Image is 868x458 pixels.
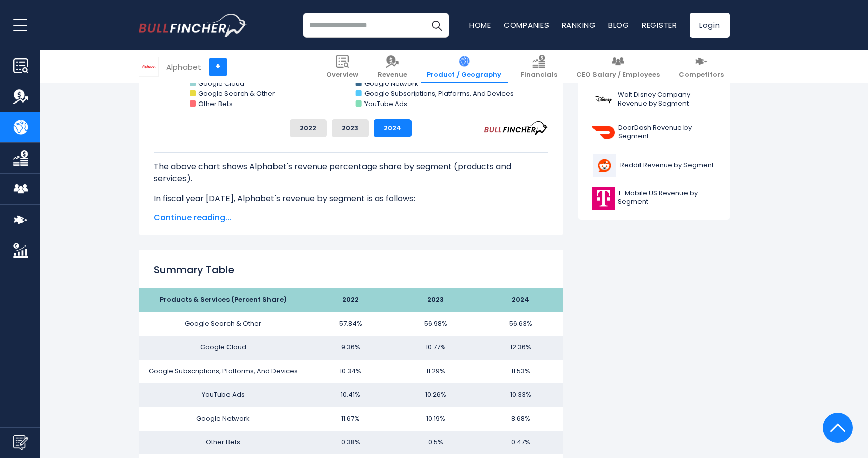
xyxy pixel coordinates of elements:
td: Google Network [139,407,308,431]
td: Google Cloud [139,336,308,360]
a: Home [469,20,491,30]
td: 10.34% [308,360,393,383]
img: DIS logo [592,88,615,111]
a: + [209,58,227,76]
span: Competitors [679,71,724,79]
img: TMUS logo [592,187,615,210]
text: Other Bets [198,99,233,109]
td: 56.63% [478,312,563,336]
a: Reddit Revenue by Segment [586,151,722,179]
td: 57.84% [308,312,393,336]
td: 0.38% [308,431,393,454]
text: Google Cloud [198,79,244,88]
span: Revenue [378,71,407,79]
a: Walt Disney Company Revenue by Segment [586,86,722,114]
td: 11.29% [393,360,478,383]
a: Competitors [673,50,730,83]
span: CEO Salary / Employees [576,71,660,79]
div: Alphabet [166,61,201,73]
button: 2024 [374,119,412,137]
a: Login [690,13,730,38]
img: bullfincher logo [139,14,247,37]
td: 10.41% [308,383,393,407]
span: Continue reading... [154,212,548,224]
button: Search [424,13,449,38]
td: 11.53% [478,360,563,383]
th: 2023 [393,288,478,312]
td: 0.5% [393,431,478,454]
a: T-Mobile US Revenue by Segment [586,184,722,212]
th: 2024 [478,288,563,312]
a: Overview [320,50,364,83]
td: 11.67% [308,407,393,431]
span: DoorDash Revenue by Segment [618,124,716,141]
th: 2022 [308,288,393,312]
img: DASH logo [592,121,616,144]
td: Google Search & Other [139,312,308,336]
text: Google Search & Other [198,89,275,98]
a: Companies [504,20,550,30]
img: RDDT logo [592,154,617,177]
a: CEO Salary / Employees [570,50,666,83]
button: 2022 [290,119,327,137]
span: Reddit Revenue by Segment [620,161,714,170]
a: DoorDash Revenue by Segment [586,119,722,146]
a: Register [642,20,677,30]
p: The above chart shows Alphabet's revenue percentage share by segment (products and services). [154,161,548,185]
td: 0.47% [478,431,563,454]
span: Overview [326,71,358,79]
td: 10.19% [393,407,478,431]
th: Products & Services (Percent Share) [139,288,308,312]
td: 8.68% [478,407,563,431]
td: 10.77% [393,336,478,360]
td: 56.98% [393,312,478,336]
a: Financials [515,50,563,83]
a: Product / Geography [421,50,508,83]
text: YouTube Ads [363,99,407,109]
span: Walt Disney Company Revenue by Segment [618,91,716,108]
div: The for Alphabet is the Google Search & Other, which represents 56.63% of its total revenue. The ... [154,152,548,346]
text: Google Network [364,79,418,88]
td: 10.33% [478,383,563,407]
td: 9.36% [308,336,393,360]
text: Google Subscriptions, Platforms, And Devices [364,89,513,98]
a: Go to homepage [139,14,247,37]
td: YouTube Ads [139,383,308,407]
img: GOOGL logo [139,57,158,76]
a: Ranking [562,20,596,30]
h2: Summary Table [154,262,548,277]
span: T-Mobile US Revenue by Segment [618,189,716,207]
td: Other Bets [139,431,308,454]
td: 10.26% [393,383,478,407]
td: Google Subscriptions, Platforms, And Devices [139,360,308,383]
td: 12.36% [478,336,563,360]
span: Product / Geography [427,71,501,79]
a: Blog [608,20,629,30]
span: Financials [521,71,557,79]
button: 2023 [332,119,369,137]
p: In fiscal year [DATE], Alphabet's revenue by segment is as follows: [154,193,548,205]
a: Revenue [372,50,414,83]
